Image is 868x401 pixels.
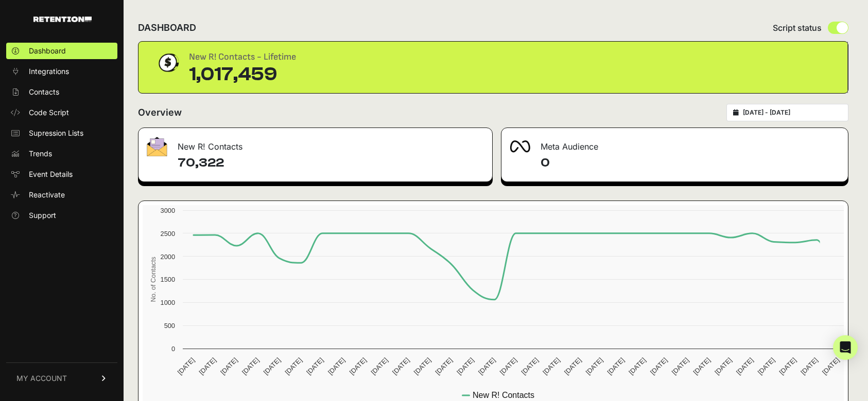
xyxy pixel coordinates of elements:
text: [DATE] [455,356,475,376]
a: Dashboard [6,43,117,59]
text: [DATE] [197,356,217,376]
img: dollar-coin-05c43ed7efb7bc0c12610022525b4bbbb207c7efeef5aecc26f025e68dcafac9.png [155,50,181,76]
span: Supression Lists [29,128,83,138]
div: Meta Audience [501,128,848,159]
text: 2000 [161,253,175,261]
text: [DATE] [262,356,282,376]
text: 2500 [161,230,175,238]
div: 1,017,459 [189,64,296,85]
h2: Overview [138,105,182,120]
text: [DATE] [219,356,239,376]
span: Integrations [29,66,69,77]
span: Dashboard [29,46,66,56]
text: 500 [164,322,175,330]
span: Support [29,210,56,221]
text: [DATE] [584,356,604,376]
div: New R! Contacts - Lifetime [189,50,296,64]
img: fa-envelope-19ae18322b30453b285274b1b8af3d052b27d846a4fbe8435d1a52b978f639a2.png [147,137,167,156]
text: [DATE] [541,356,561,376]
span: Reactivate [29,190,65,200]
a: Support [6,207,117,224]
text: [DATE] [692,356,712,376]
text: No. of Contacts [149,257,157,302]
text: [DATE] [777,356,797,376]
span: MY ACCOUNT [16,373,67,384]
img: fa-meta-2f981b61bb99beabf952f7030308934f19ce035c18b003e963880cc3fabeebb7.png [510,140,530,153]
div: New R! Contacts [138,128,492,159]
text: [DATE] [305,356,325,376]
span: Script status [773,22,822,34]
text: [DATE] [649,356,669,376]
text: [DATE] [369,356,389,376]
text: [DATE] [391,356,411,376]
a: Reactivate [6,187,117,203]
text: [DATE] [735,356,755,376]
a: MY ACCOUNT [6,362,117,394]
text: [DATE] [670,356,690,376]
text: [DATE] [283,356,303,376]
text: [DATE] [606,356,626,376]
text: New R! Contacts [473,391,534,399]
text: [DATE] [713,356,733,376]
a: Supression Lists [6,125,117,141]
a: Event Details [6,166,117,183]
text: [DATE] [176,356,196,376]
text: [DATE] [563,356,583,376]
text: [DATE] [240,356,261,376]
a: Contacts [6,84,117,100]
text: [DATE] [326,356,346,376]
text: 1500 [161,276,175,283]
text: [DATE] [348,356,368,376]
span: Contacts [29,87,59,97]
h4: 70,322 [178,155,484,171]
span: Event Details [29,169,73,179]
img: Retention.com [33,16,92,22]
a: Code Script [6,104,117,121]
h2: DASHBOARD [138,21,196,35]
div: Open Intercom Messenger [833,335,858,360]
text: [DATE] [799,356,819,376]
text: [DATE] [434,356,454,376]
span: Trends [29,149,52,159]
text: [DATE] [756,356,776,376]
a: Trends [6,145,117,162]
a: Integrations [6,63,117,80]
text: 0 [171,345,175,353]
h4: 0 [541,155,840,171]
text: [DATE] [627,356,647,376]
text: [DATE] [520,356,540,376]
text: [DATE] [498,356,518,376]
text: 1000 [161,299,175,306]
span: Code Script [29,107,69,118]
text: [DATE] [477,356,497,376]
text: [DATE] [412,356,432,376]
text: 3000 [161,207,175,214]
text: [DATE] [821,356,841,376]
